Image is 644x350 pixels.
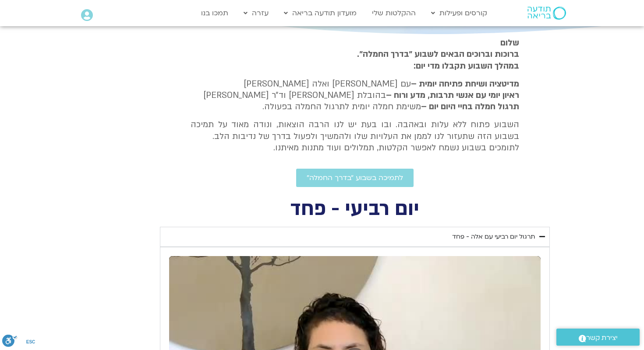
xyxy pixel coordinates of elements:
img: תודעה בריאה [527,7,566,20]
h2: יום רביעי - פחד [160,200,550,218]
b: תרגול חמלה בחיי היום יום – [421,101,519,112]
strong: מדיטציה ושיחת פתיחה יומית – [411,78,519,90]
a: ההקלטות שלי [368,5,420,21]
a: יצירת קשר [556,329,640,346]
b: ראיון יומי עם אנשי תרבות, מדע ורוח – [386,90,519,101]
p: עם [PERSON_NAME] ואלה [PERSON_NAME] בהובלת [PERSON_NAME] וד״ר [PERSON_NAME] משימת חמלה יומית לתרג... [191,78,519,113]
span: לתמיכה בשבוע ״בדרך החמלה״ [307,174,403,182]
a: עזרה [239,5,273,21]
a: קורסים ופעילות [427,5,492,21]
strong: שלום [500,37,519,49]
p: השבוע פתוח ללא עלות ובאהבה. ובו בעת יש לנו הרבה הוצאות, ונודה מאוד על תמיכה בשבוע הזה שתעזור לנו ... [191,119,519,153]
span: יצירת קשר [586,332,618,344]
div: תרגול יום רביעי עם אלה - פחד [452,232,535,242]
a: לתמיכה בשבוע ״בדרך החמלה״ [296,169,414,187]
a: תמכו בנו [197,5,233,21]
summary: תרגול יום רביעי עם אלה - פחד [160,227,550,247]
strong: ברוכות וברוכים הבאים לשבוע ״בדרך החמלה״. במהלך השבוע תקבלו מדי יום: [357,49,519,71]
a: מועדון תודעה בריאה [280,5,361,21]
